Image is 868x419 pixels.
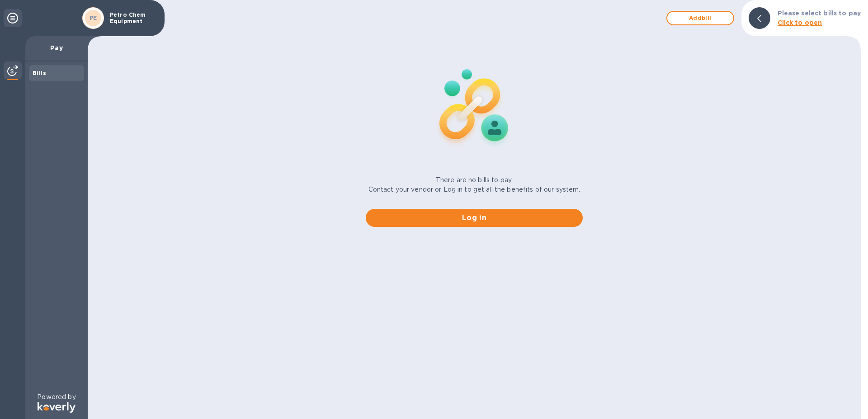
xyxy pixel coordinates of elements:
[37,392,75,402] p: Powered by
[110,12,155,24] p: Petro Chem Equipment
[666,11,734,25] button: Addbill
[90,14,97,21] b: PE
[33,43,80,52] p: Pay
[368,175,580,194] p: There are no bills to pay. Contact your vendor or Log in to get all the benefits of our system.
[778,19,822,26] b: Click to open
[366,209,583,227] button: Log in
[38,402,75,413] img: Logo
[675,13,726,24] span: Add bill
[778,9,861,17] b: Please select bills to pay
[33,70,46,76] b: Bills
[373,212,576,223] span: Log in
